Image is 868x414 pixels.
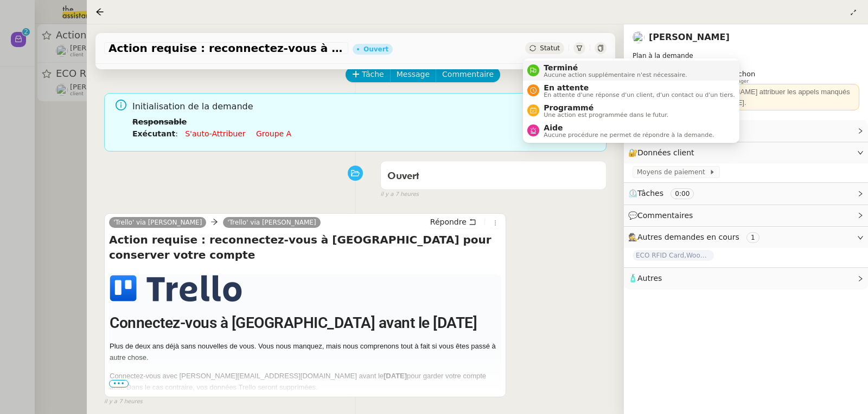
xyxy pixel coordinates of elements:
h4: Action requise : reconnectez-vous à [GEOGRAPHIC_DATA] pour conserver votre compte [109,232,501,262]
button: Tâche [346,67,391,82]
nz-tag: 1 [746,232,759,243]
span: Tâche [362,68,384,81]
button: Commentaire [436,67,500,82]
span: Aucune action supplémentaire n'est nécessaire. [544,72,687,78]
h2: Connectez-vous à [GEOGRAPHIC_DATA] avant le [DATE] [110,314,501,332]
span: ECO RFID Card,Wooden card and PLA Cards [633,250,714,261]
span: Ouvert [387,172,419,181]
span: Initialisation de la demande [132,100,598,114]
nz-tag: 0:00 [671,188,694,199]
span: il y a 7 heures [104,397,143,406]
span: En attente d'une réponse d'un client, d'un contact ou d'un tiers. [544,92,735,98]
a: 'Trello' via [PERSON_NAME] [223,218,320,227]
span: En attente [544,83,735,92]
span: : [175,129,178,138]
div: 🧴Autres [624,268,868,289]
img: users%2FnSvcPnZyQ0RA1JfSOxSfyelNlJs1%2Favatar%2Fp1050537-640x427.jpg [633,31,644,43]
span: ⏲️ [628,189,703,198]
span: Commentaire [442,68,494,81]
p: Connectez-vous avec [PERSON_NAME][EMAIL_ADDRESS][DOMAIN_NAME] avant le pour garder votre compte a... [110,370,501,393]
span: Autres [637,274,662,282]
b: [DATE] [384,372,407,380]
span: Action requise : reconnectez-vous à [GEOGRAPHIC_DATA] pour conserver votre compte [108,43,344,54]
div: ⚙️Procédures [624,120,868,141]
span: Répondre [430,216,467,227]
span: Terminé [544,63,687,72]
button: Répondre [426,216,480,228]
div: 🔐Données client [624,142,868,163]
span: 🔐 [628,147,699,159]
span: 🧴 [628,274,662,282]
a: S'auto-attribuer [185,129,245,138]
a: 'Trello' via [PERSON_NAME] [109,218,206,227]
span: Commentaires [637,211,693,220]
span: Plan à la demande [633,52,693,60]
button: Message [390,67,436,82]
span: ••• [109,380,129,387]
span: Aide [544,123,714,132]
p: Plus de deux ans déjà sans nouvelles de vous. Vous nous manquez, mais nous comprenons tout à fait... [110,340,501,363]
div: 💬Commentaires [624,205,868,226]
span: il y a 7 heures [380,190,419,199]
div: Ouvert [363,46,388,52]
a: Groupe a [256,129,291,138]
span: Statut [540,44,560,52]
div: 🕵️Autres demandes en cours 1 [624,227,868,248]
b: Exécutant [132,129,175,138]
span: Une action est programmée dans le futur. [544,112,668,118]
span: 🕵️ [628,233,764,241]
b: Responsable [132,117,187,126]
span: Données client [637,148,694,157]
span: Moyens de paiement [637,167,709,178]
span: 💬 [628,211,698,220]
div: ⏲️Tâches 0:00 [624,183,868,204]
div: ⚠️ En l'absence de [PERSON_NAME] attribuer les appels manqués et les e-mails à [PERSON_NAME]. [637,87,855,108]
span: Autres demandes en cours [637,233,739,241]
span: Programmé [544,103,668,112]
span: Tâches [637,189,663,198]
img: Trello [110,275,242,302]
span: Message [397,68,430,81]
span: Aucune procédure ne permet de répondre à la demande. [544,132,714,138]
a: [PERSON_NAME] [649,32,730,42]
